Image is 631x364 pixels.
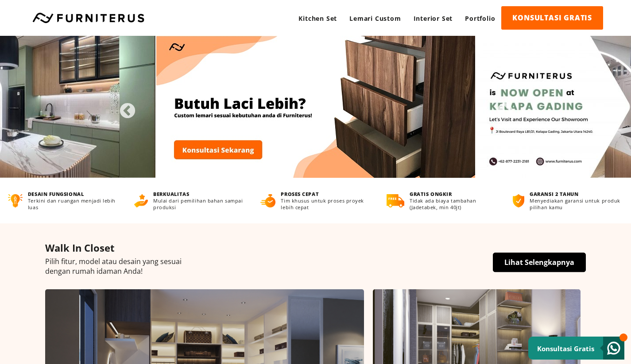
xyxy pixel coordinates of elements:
h4: PROSES CEPAT [281,191,370,197]
img: gratis-ongkir.png [387,194,404,207]
p: Pilih fitur, model atau desain yang sesuai dengan rumah idaman Anda! [45,257,586,276]
a: Portfolio [459,6,501,31]
p: Tidak ada biaya tambahan (Jadetabek, min 40jt) [410,197,496,211]
img: desain-fungsional.png [8,194,23,207]
button: Previous [119,103,128,111]
a: Konsultasi Gratis [528,337,624,360]
h4: BERKUALITAS [153,191,244,197]
h4: GRATIS ONGKIR [410,191,496,197]
small: Konsultasi Gratis [537,344,594,353]
img: Banner3.jpg [156,36,475,178]
button: Next [496,103,505,111]
img: berkualitas.png [134,194,148,207]
a: KONSULTASI GRATIS [501,6,603,30]
a: Interior Set [407,6,459,31]
p: Tim khusus untuk proses proyek lebih cepat [281,197,370,211]
a: Lihat Selengkapnya [493,253,586,272]
p: Mulai dari pemilihan bahan sampai produksi [153,197,244,211]
a: Lemari Custom [343,6,407,31]
a: Kitchen Set [292,6,343,31]
h4: GARANSI 2 TAHUN [530,191,623,197]
h4: Walk In Closet [45,241,586,254]
h4: DESAIN FUNGSIONAL [28,191,118,197]
p: Menyediakan garansi untuk produk pilihan kamu [530,197,623,211]
p: Terkini dan ruangan menjadi lebih luas [28,197,118,211]
img: bergaransi.png [513,194,524,207]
